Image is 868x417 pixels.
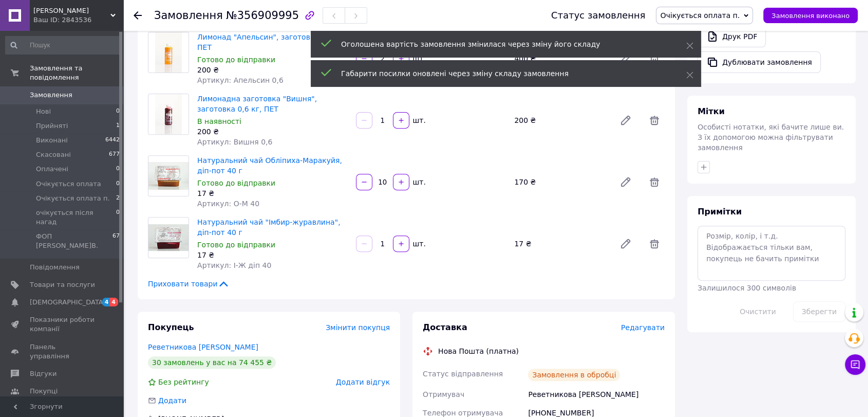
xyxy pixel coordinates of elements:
[510,237,611,251] div: 17 ₴
[148,224,188,250] img: Натуральний чай "Імбир-журавлина", діп-пот 40 г
[148,322,194,332] span: Покупець
[197,179,275,187] span: Готово до відправки
[615,110,636,131] a: Редагувати
[341,39,661,49] div: Оголошена вартість замовлення змінилася через зміну його складу
[697,51,821,73] button: Дублювати замовлення
[36,208,116,227] span: очікується після нагад
[526,385,667,404] div: Реветникова [PERSON_NAME]
[197,138,272,146] span: Артикул: Вишня 0,6
[644,110,665,131] span: Видалити
[36,194,110,203] span: Очікується оплата п.
[102,298,110,306] span: 4
[336,378,390,386] span: Додати відгук
[551,10,646,21] div: Статус замовлення
[197,200,259,208] span: Артикул: О-М 40
[30,369,56,378] span: Відгуки
[116,121,120,131] span: 1
[36,136,68,145] span: Виконані
[197,241,275,249] span: Готово до відправки
[197,95,317,113] a: Лимонадна заготовка "Вишня", заготовка 0,6 кг, ПЕТ
[226,9,299,22] span: №356909995
[423,322,467,332] span: Доставка
[148,162,188,190] img: Натуральний чай Обліпиха-Маракуйя, діп-пот 40 г
[697,26,766,47] a: Друк PDF
[845,354,865,375] button: Чат з покупцем
[30,298,106,307] span: [DEMOGRAPHIC_DATA]
[341,68,661,79] div: Габарити посилки оновлені через зміну складу замовлення
[116,107,120,116] span: 0
[5,36,121,55] input: Пошук
[30,263,80,272] span: Повідомлення
[410,177,427,187] div: шт.
[36,165,68,174] span: Оплачені
[30,280,95,289] span: Товари та послуги
[30,342,95,361] span: Панель управління
[615,233,636,254] a: Редагувати
[134,10,142,21] div: Повернутися назад
[116,208,120,227] span: 0
[197,126,348,137] div: 200 ₴
[158,396,186,405] span: Додати
[410,239,427,249] div: шт.
[644,172,665,192] span: Видалити
[30,90,72,100] span: Замовлення
[621,323,665,332] span: Редагувати
[410,115,427,125] div: шт.
[197,250,348,260] div: 17 ₴
[30,64,123,82] span: Замовлення та повідомлення
[197,261,271,269] span: Артикул: І-Ж діп 40
[423,409,503,417] span: Телефон отримувача
[197,56,275,64] span: Готово до відправки
[36,232,112,250] span: ФОП [PERSON_NAME]В.
[197,65,348,75] div: 200 ₴
[436,346,521,356] div: Нова Пошта (платна)
[197,76,284,84] span: Артикул: Апельсин 0,6
[36,150,71,159] span: Скасовані
[116,179,120,189] span: 0
[423,390,464,398] span: Отримувач
[154,9,223,22] span: Замовлення
[197,117,241,125] span: В наявності
[197,33,345,51] a: Лимонад "Апельсин", заготовка 0,6 кг, ПЕТ
[112,232,120,250] span: 67
[105,136,120,145] span: 6442
[158,378,209,386] span: Без рейтингу
[116,194,120,203] span: 2
[697,123,844,152] span: Особисті нотатки, які бачите лише ви. З їх допомогою можна фільтрувати замовлення
[36,179,101,189] span: Очікується оплата
[197,218,341,237] a: Натуральний чай "Імбир-журавлина", діп-пот 40 г
[36,121,68,131] span: Прийняті
[510,113,611,128] div: 200 ₴
[148,356,276,369] div: 30 замовлень у вас на 74 455 ₴
[110,298,118,306] span: 4
[661,11,740,20] span: Очікується оплата п.
[33,6,110,15] span: Пані Обліпиха
[30,315,95,334] span: Показники роботи компанії
[697,106,725,116] span: Мітки
[116,165,120,174] span: 0
[155,94,182,134] img: Лимонадна заготовка "Вишня", заготовка 0,6 кг, ПЕТ
[510,175,611,189] div: 170 ₴
[644,233,665,254] span: Видалити
[697,207,742,216] span: Примітки
[423,370,503,378] span: Статус відправлення
[148,343,258,351] a: Реветникова [PERSON_NAME]
[697,284,796,292] span: Залишилося 300 символів
[33,15,123,25] div: Ваш ID: 2843536
[36,107,51,116] span: Нові
[197,156,342,175] a: Натуральний чай Обліпиха-Маракуйя, діп-пот 40 г
[197,188,348,198] div: 17 ₴
[615,172,636,192] a: Редагувати
[326,323,390,332] span: Змінити покупця
[109,150,120,159] span: 677
[528,369,620,381] div: Замовлення в обробці
[148,279,230,289] span: Приховати товари
[771,12,850,20] span: Замовлення виконано
[30,387,58,396] span: Покупці
[763,8,858,23] button: Замовлення виконано
[155,32,182,72] img: Лимонад "Апельсин", заготовка 0,6 кг, ПЕТ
